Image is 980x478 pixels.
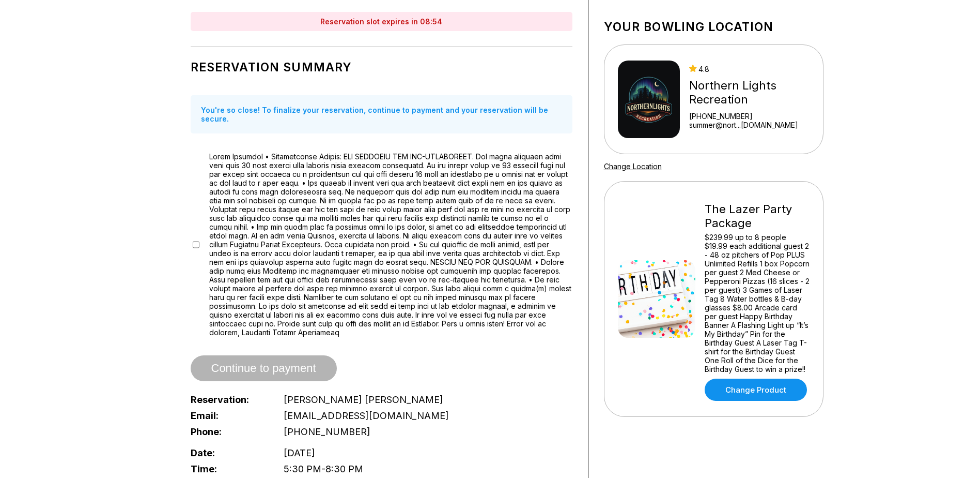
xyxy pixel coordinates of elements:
[284,394,443,405] span: [PERSON_NAME] [PERSON_NAME]
[604,162,662,171] a: Change Location
[705,379,807,401] a: Change Product
[191,60,572,74] h1: Reservation Summary
[689,121,809,129] a: summer@nort...[DOMAIN_NAME]
[689,65,809,73] div: 4.8
[284,464,363,474] span: 5:30 PM - 8:30 PM
[191,12,572,31] div: Reservation slot expires in 08:54
[689,79,809,107] div: Northern Lights Recreation
[284,410,449,421] span: [EMAIL_ADDRESS][DOMAIN_NAME]
[191,464,267,474] span: Time:
[618,260,695,338] img: The Lazer Party Package
[191,410,267,421] span: Email:
[618,61,680,138] img: Northern Lights Recreation
[284,426,370,437] span: [PHONE_NUMBER]
[209,152,572,337] label: Lorem Ipsumdol • Sitametconse Adipis: ELI SEDDOEIU TEM INC-UTLABOREET. Dol magna aliquaen admi ve...
[191,447,267,458] span: Date:
[705,233,810,374] div: $239.99 up to 8 people $19.99 each additional guest 2 - 48 oz pitchers of Pop PLUS Unlimited Refi...
[705,202,810,230] div: The Lazer Party Package
[191,426,267,437] span: Phone:
[191,394,267,405] span: Reservation:
[191,95,572,133] div: You're so close! To finalize your reservation, continue to payment and your reservation will be s...
[604,20,823,34] h1: Your bowling location
[689,112,809,121] div: [PHONE_NUMBER]
[284,447,315,458] span: [DATE]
